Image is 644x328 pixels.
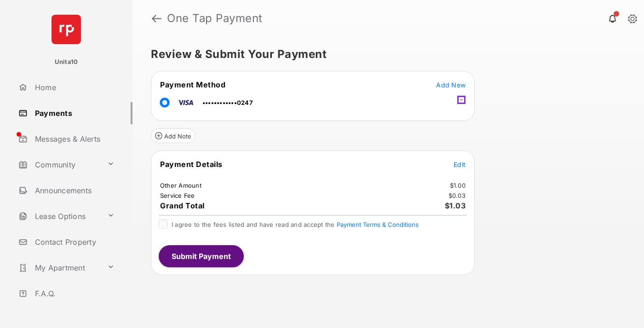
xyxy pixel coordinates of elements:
a: Home [15,76,132,98]
td: $1.00 [449,181,466,190]
button: Submit Payment [159,245,244,267]
a: Payments [15,102,132,124]
a: Lease Options [15,205,103,227]
h5: Review & Submit Your Payment [151,49,618,60]
span: Payment Details [160,160,223,169]
span: $1.03 [445,201,466,210]
button: Add New [436,80,466,89]
span: Add New [436,81,466,89]
a: Messages & Alerts [15,128,132,150]
button: Add Note [151,128,195,143]
a: Community [15,154,103,176]
a: Announcements [15,179,132,201]
a: My Apartment [15,257,103,279]
strong: One Tap Payment [167,13,263,24]
img: svg+xml;base64,PHN2ZyB4bWxucz0iaHR0cDovL3d3dy53My5vcmcvMjAwMC9zdmciIHdpZHRoPSI2NCIgaGVpZ2h0PSI2NC... [52,15,81,44]
a: F.A.Q. [15,282,132,305]
td: Other Amount [160,181,202,190]
span: Edit [454,161,466,168]
button: I agree to the fees listed and have read and accept the [337,221,419,228]
td: Service Fee [160,191,195,200]
button: Edit [454,160,466,169]
p: Unita10 [55,58,78,67]
span: Payment Method [160,80,225,89]
span: I agree to the fees listed and have read and accept the [172,221,419,228]
a: Contact Property [15,231,132,253]
span: ••••••••••••0247 [202,99,253,106]
span: Grand Total [160,201,205,210]
td: $0.03 [448,191,466,200]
